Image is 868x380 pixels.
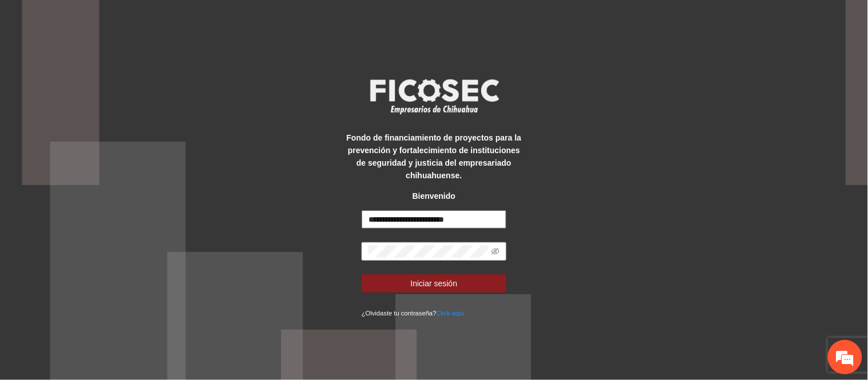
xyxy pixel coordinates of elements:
strong: Fondo de financiamiento de proyectos para la prevención y fortalecimiento de instituciones de seg... [347,133,522,180]
span: eye-invisible [492,247,500,255]
span: Estamos en línea. [66,125,158,240]
span: Iniciar sesión [411,277,458,290]
textarea: Escriba su mensaje y pulse “Intro” [6,256,218,296]
div: Chatee con nosotros ahora [60,58,192,73]
img: logo [363,75,506,118]
div: Minimizar ventana de chat en vivo [188,6,215,33]
button: Iniciar sesión [362,274,506,293]
strong: Bienvenido [413,191,455,201]
a: Click aqui [437,310,465,317]
small: ¿Olvidaste tu contraseña? [362,310,464,317]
